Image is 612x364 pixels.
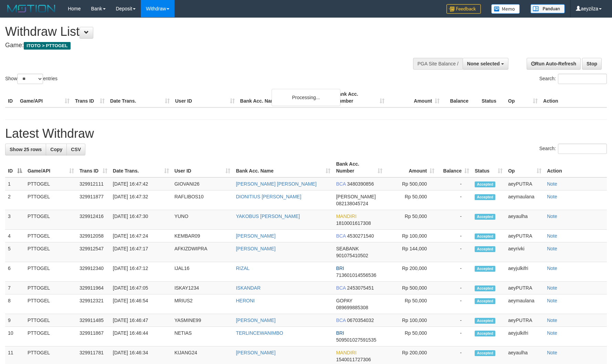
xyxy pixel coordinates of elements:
input: Search: [558,144,607,154]
label: Show entries [5,74,57,84]
a: Note [547,266,557,271]
th: Action [544,158,607,177]
td: [DATE] 16:47:05 [110,282,172,294]
a: Note [547,181,557,187]
span: [PERSON_NAME] [336,194,376,199]
span: BCA [336,318,346,323]
th: ID: activate to sort column descending [5,158,25,177]
span: Accepted [475,318,495,324]
span: BRI [336,266,344,271]
td: [DATE] 16:46:54 [110,294,172,314]
th: Trans ID: activate to sort column ascending [77,158,110,177]
td: PTTOGEL [25,190,77,210]
a: Run Auto-Refresh [527,58,581,70]
td: Rp 50,000 [385,327,437,346]
a: ISKANDAR [236,285,261,291]
td: aeyaulha [505,210,544,230]
th: Bank Acc. Name: activate to sort column ascending [233,158,333,177]
td: - [437,190,472,210]
a: Note [547,194,557,199]
img: Button%20Memo.svg [491,4,520,14]
td: 329911964 [77,282,110,294]
td: [DATE] 16:46:44 [110,327,172,346]
a: YAKOBUS [PERSON_NAME] [236,214,300,219]
td: Rp 500,000 [385,282,437,294]
label: Search: [539,74,607,84]
td: aeyPUTRA [505,314,544,327]
th: User ID: activate to sort column ascending [172,158,233,177]
td: aeymaulana [505,294,544,314]
td: RAFLIBOS10 [172,190,233,210]
td: PTTOGEL [25,294,77,314]
td: PTTOGEL [25,242,77,262]
span: Accepted [475,233,495,239]
th: Game/API [17,88,72,107]
span: Copy 713601014556536 to clipboard [336,272,376,278]
th: Date Trans. [107,88,172,107]
a: Note [547,350,557,355]
th: Trans ID [72,88,107,107]
td: NETIAS [172,327,233,346]
td: aeyrivki [505,242,544,262]
a: HERONI [236,298,254,303]
td: 329912111 [77,177,110,190]
div: PGA Site Balance / [413,58,463,70]
a: Show 25 rows [5,144,46,155]
a: Note [547,214,557,219]
th: Amount: activate to sort column ascending [385,158,437,177]
td: PTTOGEL [25,282,77,294]
a: Note [547,318,557,323]
span: Show 25 rows [10,147,42,152]
td: Rp 50,000 [385,190,437,210]
td: - [437,282,472,294]
span: ITOTO > PTTOGEL [24,42,71,50]
h1: Withdraw List [5,25,401,39]
span: BRI [336,330,344,336]
a: Note [547,233,557,239]
span: BCA [336,181,346,187]
td: 3 [5,210,25,230]
td: - [437,242,472,262]
td: Rp 500,000 [385,177,437,190]
select: Showentries [17,74,43,84]
td: - [437,230,472,242]
td: [DATE] 16:47:12 [110,262,172,282]
td: - [437,177,472,190]
td: Rp 100,000 [385,230,437,242]
td: [DATE] 16:47:32 [110,190,172,210]
td: Rp 200,000 [385,262,437,282]
span: Copy 089699885308 to clipboard [336,305,368,310]
th: Amount [387,88,442,107]
td: [DATE] 16:47:17 [110,242,172,262]
a: Note [547,285,557,291]
td: aeyPUTRA [505,177,544,190]
td: PTTOGEL [25,327,77,346]
input: Search: [558,74,607,84]
span: Accepted [475,285,495,291]
span: Copy 0670354032 to clipboard [347,318,374,323]
span: Accepted [475,246,495,252]
a: [PERSON_NAME] [236,318,275,323]
td: 329911485 [77,314,110,327]
th: Bank Acc. Number [332,88,387,107]
th: Op: activate to sort column ascending [505,158,544,177]
td: 9 [5,314,25,327]
h1: Latest Withdraw [5,127,607,141]
span: Copy [50,147,62,152]
td: aeyPUTRA [505,282,544,294]
a: Note [547,330,557,336]
span: None selected [467,61,500,66]
a: Copy [46,144,67,155]
h4: Game: [5,42,401,49]
td: 329911877 [77,190,110,210]
th: Status: activate to sort column ascending [472,158,505,177]
td: 5 [5,242,25,262]
td: [DATE] 16:47:24 [110,230,172,242]
td: 329912321 [77,294,110,314]
td: Rp 50,000 [385,210,437,230]
td: PTTOGEL [25,177,77,190]
a: RIZAL [236,266,250,271]
span: Copy 1810001617308 to clipboard [336,220,371,226]
a: CSV [66,144,85,155]
span: Accepted [475,350,495,356]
